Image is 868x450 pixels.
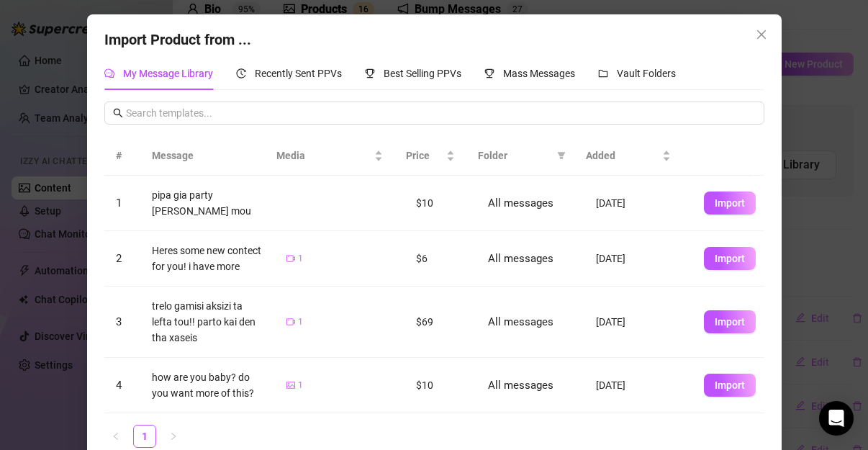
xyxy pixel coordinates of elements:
[265,136,394,176] th: Media
[819,401,854,436] div: Open Intercom Messenger
[404,231,476,287] td: $6
[749,29,772,40] span: Close
[714,316,744,328] span: Import
[113,108,123,118] span: search
[116,197,122,210] span: 1
[586,148,659,163] span: Added
[286,254,294,263] span: video-camera
[487,197,553,210] span: All messages
[404,358,476,413] td: $10
[112,432,120,441] span: left
[276,148,371,163] span: Media
[297,315,302,329] span: 1
[152,187,263,219] div: pipa gia party [PERSON_NAME] mou
[162,425,185,448] li: Next Page
[598,68,608,78] span: folder
[714,197,744,209] span: Import
[384,68,461,79] span: Best Selling PPVs
[584,358,692,413] td: [DATE]
[755,29,767,40] span: close
[297,379,302,392] span: 1
[703,310,755,333] button: Import
[406,148,443,163] span: Price
[116,252,122,265] span: 2
[487,379,553,392] span: All messages
[133,425,156,448] li: 1
[584,287,692,358] td: [DATE]
[104,31,251,48] span: Import Product from ...
[365,68,375,78] span: trophy
[152,369,263,401] div: how are you baby? do you want more of this?
[584,176,692,231] td: [DATE]
[394,136,466,176] th: Price
[703,192,755,215] button: Import
[404,176,476,231] td: $10
[116,315,122,328] span: 3
[134,426,155,447] a: 1
[554,145,569,166] span: filter
[104,425,127,448] li: Previous Page
[255,68,342,79] span: Recently Sent PPVs
[286,381,294,390] span: picture
[574,136,682,176] th: Added
[703,374,755,397] button: Import
[557,151,566,160] span: filter
[162,425,185,448] button: right
[104,136,140,176] th: #
[617,68,676,79] span: Vault Folders
[126,105,756,121] input: Search templates...
[503,68,575,79] span: Mass Messages
[104,425,127,448] button: left
[140,136,265,176] th: Message
[236,68,246,78] span: history
[487,315,553,328] span: All messages
[116,379,122,392] span: 4
[152,243,263,274] div: Heres some new contect for you! i have more
[478,148,551,163] span: Folder
[152,298,263,346] div: trelo gamisi aksizi ta lefta tou!! parto kai den tha xaseis
[169,432,178,441] span: right
[297,252,302,266] span: 1
[703,247,755,270] button: Import
[286,318,294,326] span: video-camera
[584,231,692,287] td: [DATE]
[123,68,213,79] span: My Message Library
[714,253,744,264] span: Import
[487,252,553,265] span: All messages
[714,379,744,391] span: Import
[484,68,494,78] span: trophy
[749,23,772,46] button: Close
[104,68,114,78] span: comment
[404,287,476,358] td: $69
